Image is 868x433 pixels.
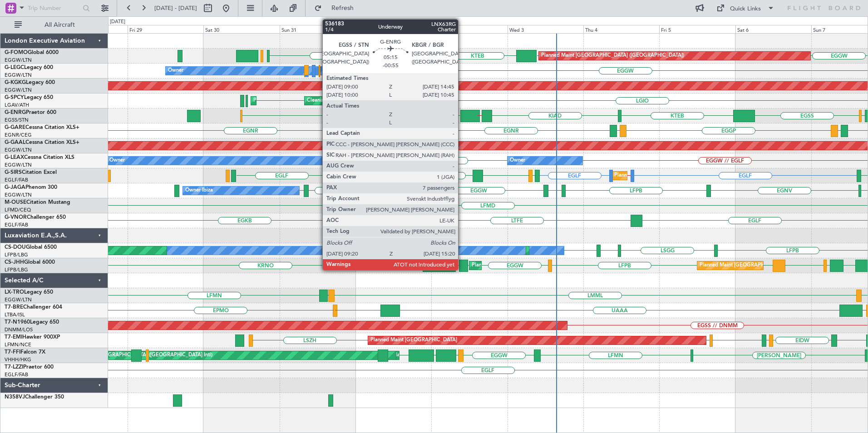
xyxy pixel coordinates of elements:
span: G-VNOR [5,215,27,220]
span: G-SPCY [5,95,24,100]
a: T7-BREChallenger 604 [5,305,62,310]
a: EGGW/LTN [5,72,32,79]
button: All Aircraft [10,18,99,32]
div: Planned Maint [GEOGRAPHIC_DATA] ([GEOGRAPHIC_DATA]) [614,169,757,182]
div: Sat 30 [203,25,279,33]
span: G-JAGA [5,185,25,190]
div: Unplanned Maint [PERSON_NAME] [396,124,478,138]
a: G-GARECessna Citation XLS+ [5,125,79,130]
a: G-FOMOGlobal 6000 [5,50,59,55]
span: G-GAAL [5,140,25,145]
a: G-LEGCLegacy 600 [5,65,53,70]
span: T7-FFI [5,349,20,355]
span: LX-TRO [5,290,24,295]
a: G-KGKGLegacy 600 [5,80,55,85]
a: EGLF/FAB [5,177,28,183]
span: T7-LZZI [5,364,23,370]
div: Fri 5 [659,25,735,33]
span: CS-DOU [5,245,26,250]
div: Planned Maint [GEOGRAPHIC_DATA] ([GEOGRAPHIC_DATA]) [472,259,615,272]
a: T7-FFIFalcon 7X [5,349,45,355]
a: EGSS/STN [5,117,29,123]
div: Sun 31 [280,25,355,33]
a: EGGW/LTN [5,296,32,303]
span: G-KGKG [5,80,26,85]
div: Sat 6 [735,25,811,33]
div: Owner [168,64,183,78]
div: Planned Maint [GEOGRAPHIC_DATA] ([GEOGRAPHIC_DATA]) [528,244,671,257]
span: Refresh [324,5,362,11]
a: CS-DOUGlobal 6500 [5,245,57,250]
div: Fri 29 [128,25,203,33]
div: Owner [510,154,525,167]
span: G-GARE [5,125,25,130]
div: Planned Maint Athens ([PERSON_NAME] Intl) [253,94,358,108]
span: [DATE] - [DATE] [154,4,197,12]
a: EGGW/LTN [5,162,32,168]
span: M-OUSE [5,200,26,205]
span: N358VJ [5,394,25,400]
a: N358VJChallenger 350 [5,394,64,400]
a: EGLF/FAB [5,221,28,228]
a: G-LEAXCessna Citation XLS [5,155,74,160]
a: LFMD/CEQ [5,207,31,213]
a: T7-LZZIPraetor 600 [5,364,54,370]
a: T7-EMIHawker 900XP [5,335,60,340]
a: LX-TROLegacy 650 [5,290,53,295]
div: Wed 3 [508,25,583,33]
a: LFMN/NCE [5,341,31,348]
a: LTBA/ISL [5,311,25,318]
span: G-ENRG [5,110,26,115]
a: T7-N1960Legacy 650 [5,320,59,325]
a: EGGW/LTN [5,87,32,93]
div: [DATE] [110,18,125,26]
div: Planned Maint [GEOGRAPHIC_DATA] [370,334,457,347]
div: Planned Maint [GEOGRAPHIC_DATA] ([GEOGRAPHIC_DATA]) [541,49,684,63]
a: G-GAALCessna Citation XLS+ [5,140,79,145]
a: G-ENRGPraetor 600 [5,110,56,115]
a: CS-JHHGlobal 6000 [5,260,55,265]
a: LFPB/LBG [5,251,28,258]
div: Cleaning [GEOGRAPHIC_DATA] ([PERSON_NAME] Intl) [307,94,435,108]
span: G-SIRS [5,170,22,175]
span: T7-BRE [5,305,23,310]
button: Refresh [310,1,365,15]
span: G-LEAX [5,155,24,160]
div: Planned Maint [GEOGRAPHIC_DATA] ([GEOGRAPHIC_DATA]) [700,259,843,272]
div: Owner [109,154,125,167]
span: G-FOMO [5,50,28,55]
a: G-VNORChallenger 650 [5,215,66,220]
span: CS-JHH [5,260,24,265]
div: Tue 2 [431,25,507,33]
a: G-SPCYLegacy 650 [5,95,53,100]
a: M-OUSECitation Mustang [5,200,70,205]
a: LFPB/LBG [5,266,28,273]
div: Owner Ibiza [185,184,213,197]
a: EGGW/LTN [5,147,32,153]
button: Quick Links [712,1,779,15]
span: All Aircraft [24,22,96,28]
span: T7-EMI [5,335,22,340]
a: VHHH/HKG [5,356,31,363]
a: EGGW/LTN [5,192,32,198]
a: EGGW/LTN [5,57,32,64]
a: EGNR/CEG [5,132,32,138]
div: [DATE] [357,18,372,26]
div: Quick Links [730,5,761,14]
div: Thu 4 [583,25,659,33]
span: T7-N1960 [5,320,30,325]
span: G-LEGC [5,65,24,70]
a: G-SIRSCitation Excel [5,170,57,175]
a: G-JAGAPhenom 300 [5,185,57,190]
input: Trip Number [28,1,80,15]
a: DNMM/LOS [5,326,33,333]
div: Mon 1 [355,25,431,33]
a: LGAV/ATH [5,102,29,108]
a: EGLF/FAB [5,371,28,378]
